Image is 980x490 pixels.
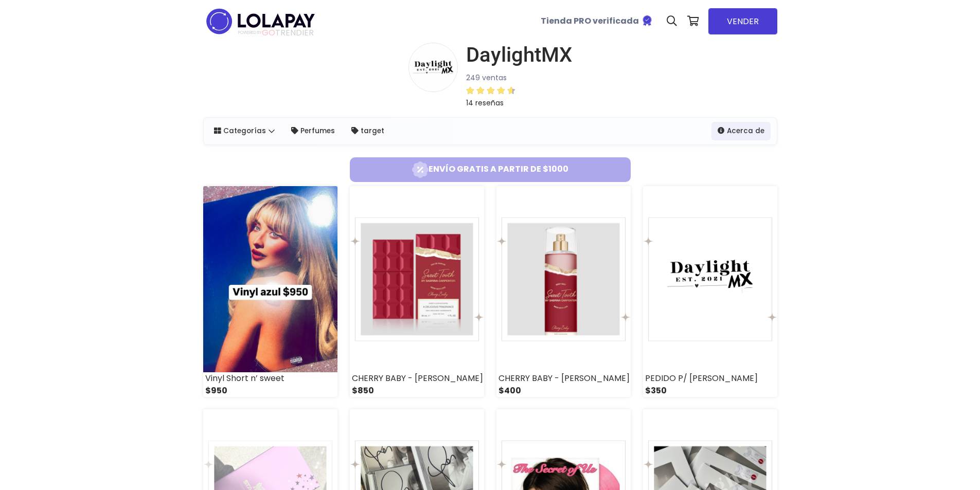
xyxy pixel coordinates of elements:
[238,28,314,38] span: TRENDIER
[262,27,275,39] span: GO
[350,186,484,372] img: small_1723231802216.png
[208,122,281,140] a: Categorías
[354,161,627,178] span: Envío gratis a partir de $1000
[496,372,631,385] div: CHERRY BABY - [PERSON_NAME]
[466,84,572,109] a: 14 reseñas
[203,186,337,372] img: small_1727641571615.jpeg
[641,14,653,27] img: Tienda verificada
[643,186,777,372] img: small_1723231238155.png
[350,372,484,385] div: CHERRY BABY - [PERSON_NAME]
[203,385,337,397] div: $950
[345,122,390,140] a: target
[203,372,337,385] div: Vinyl Short n’ sweet
[496,186,631,397] a: CHERRY BABY - [PERSON_NAME] $400
[496,385,631,397] div: $400
[466,72,507,83] small: 249 ventas
[350,186,484,397] a: CHERRY BABY - [PERSON_NAME] $850
[643,186,777,397] a: PEDIDO P/ [PERSON_NAME] $350
[643,385,777,397] div: $350
[203,186,337,397] a: Vinyl Short n’ sweet $950
[466,98,504,108] small: 14 reseñas
[203,5,318,38] img: logo
[408,43,458,92] img: small.png
[643,372,777,385] div: PEDIDO P/ [PERSON_NAME]
[496,186,631,372] img: small_1723231736226.png
[541,15,639,27] b: Tienda PRO verificada
[466,43,572,67] h1: DaylightMX
[238,30,262,35] span: POWERED BY
[285,122,341,140] a: Perfumes
[466,84,515,97] div: 4.71 / 5
[711,122,771,140] a: Acerca de
[458,43,572,67] a: DaylightMX
[708,8,777,34] a: VENDER
[350,385,484,397] div: $850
